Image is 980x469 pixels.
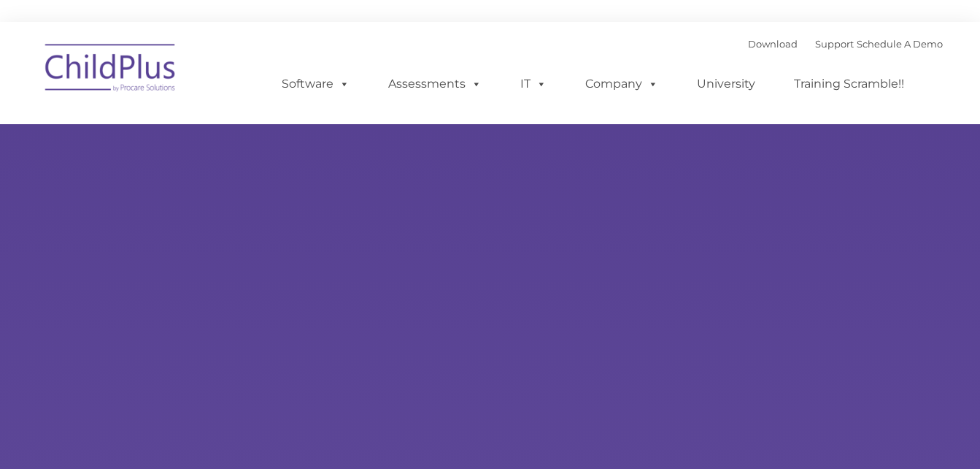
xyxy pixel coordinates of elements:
a: IT [506,69,561,99]
a: Download [748,38,798,50]
a: Company [571,69,673,99]
a: Schedule A Demo [857,38,943,50]
a: Training Scramble!! [779,69,919,99]
font: | [748,38,943,50]
img: ChildPlus by Procare Solutions [38,34,184,107]
a: University [682,69,770,99]
a: Assessments [374,69,496,99]
a: Support [815,38,854,50]
a: Software [267,69,364,99]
